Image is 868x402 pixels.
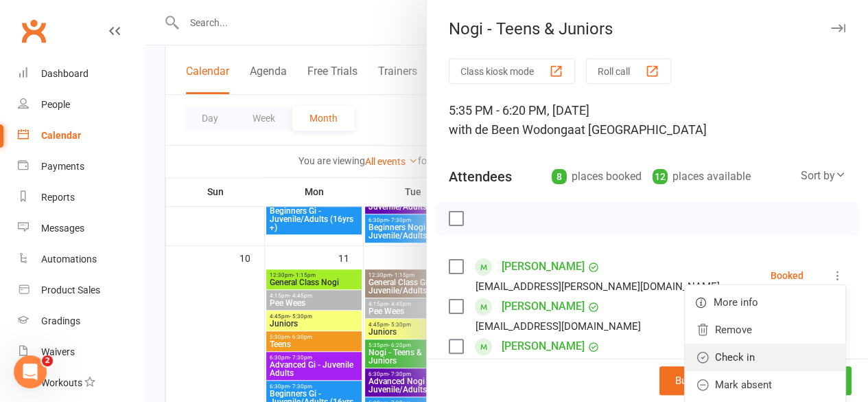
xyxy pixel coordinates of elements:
a: [PERSON_NAME] [502,256,585,278]
a: [PERSON_NAME] [502,295,585,317]
div: Automations [41,254,97,265]
span: at [GEOGRAPHIC_DATA] [574,122,707,137]
div: places available [653,167,751,186]
a: Mark absent [685,371,845,399]
a: Automations [18,244,145,275]
a: Messages [18,213,145,244]
div: Attendees [449,167,512,186]
div: Product Sales [41,284,100,295]
a: Reports [18,182,145,213]
iframe: Intercom live chat [14,355,47,388]
div: [EMAIL_ADDRESS][DOMAIN_NAME] [476,357,641,375]
span: More info [714,294,758,311]
div: [EMAIL_ADDRESS][PERSON_NAME][DOMAIN_NAME] [476,278,720,295]
a: Product Sales [18,275,145,306]
div: Gradings [41,315,80,326]
a: More info [685,289,845,316]
button: Roll call [586,58,671,84]
a: Waivers [18,337,145,368]
a: Payments [18,151,145,182]
div: Booked [771,271,804,280]
div: Dashboard [41,68,89,79]
div: Waivers [41,346,75,357]
div: Nogi - Teens & Juniors [427,19,868,38]
div: 8 [552,169,567,184]
div: 12 [653,169,668,184]
div: Reports [41,192,75,203]
a: Gradings [18,306,145,337]
a: Calendar [18,120,145,151]
div: Payments [41,161,84,172]
div: People [41,99,70,110]
a: People [18,89,145,120]
span: with de Been Wodonga [449,122,574,137]
button: Bulk add attendees [659,366,778,395]
a: Workouts [18,368,145,399]
a: Check in [685,344,845,371]
a: [PERSON_NAME] [502,335,585,357]
a: Dashboard [18,58,145,89]
div: Calendar [41,130,81,141]
a: Remove [685,316,845,344]
span: 2 [42,355,53,366]
div: Sort by [801,167,846,185]
a: Clubworx [16,14,51,48]
div: Messages [41,223,84,234]
div: [EMAIL_ADDRESS][DOMAIN_NAME] [476,317,641,335]
div: places booked [552,167,642,186]
button: Class kiosk mode [449,58,575,84]
div: 5:35 PM - 6:20 PM, [DATE] [449,101,846,139]
div: Workouts [41,377,82,388]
